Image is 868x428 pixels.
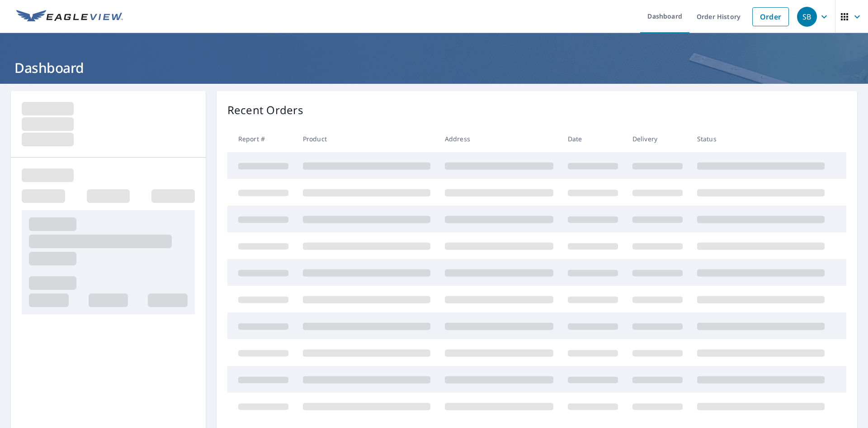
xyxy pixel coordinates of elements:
a: Order [752,7,789,26]
div: SB [797,7,817,27]
img: EV Logo [16,10,123,24]
p: Recent Orders [227,102,303,118]
th: Status [690,125,832,152]
th: Address [438,125,561,152]
th: Date [561,125,625,152]
th: Delivery [625,125,690,152]
th: Product [296,125,438,152]
h1: Dashboard [11,58,857,77]
th: Report # [227,125,296,152]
